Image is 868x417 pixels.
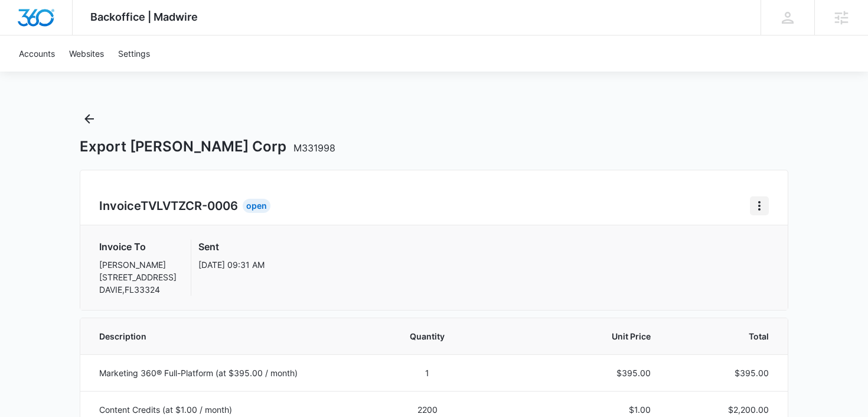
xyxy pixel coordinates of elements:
[198,240,265,254] h3: Sent
[376,354,479,391] td: 1
[31,31,130,40] div: Domain: [DOMAIN_NAME]
[62,35,111,72] a: Websites
[141,199,238,213] span: TVLVTZCR-0006
[80,109,99,128] button: Back
[679,403,769,416] p: $2,200.00
[33,19,58,28] div: v 4.0.25
[45,70,106,77] div: Domain Overview
[198,258,265,271] p: [DATE] 09:31 AM
[90,11,198,23] span: Backoffice | Madwire
[99,258,177,296] p: [PERSON_NAME] [STREET_ADDRESS] DAVIE , FL 33324
[750,196,769,215] button: Home
[99,367,361,379] p: Marketing 360® Full-Platform (at $395.00 / month)
[19,31,28,40] img: website_grey.svg
[243,199,270,213] div: Open
[679,330,769,342] span: Total
[493,403,651,416] p: $1.00
[19,19,28,28] img: logo_orange.svg
[493,367,651,379] p: $395.00
[293,142,335,154] span: M331998
[130,70,199,77] div: Keywords by Traffic
[493,330,651,342] span: Unit Price
[99,240,177,254] h3: Invoice To
[111,35,157,72] a: Settings
[99,197,243,215] h2: Invoice
[12,35,62,72] a: Accounts
[99,330,361,342] span: Description
[390,330,465,342] span: Quantity
[80,138,335,156] h1: Export [PERSON_NAME] Corp
[32,69,41,78] img: tab_domain_overview_orange.svg
[118,69,127,78] img: tab_keywords_by_traffic_grey.svg
[99,403,361,416] p: Content Credits (at $1.00 / month)
[679,367,769,379] p: $395.00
